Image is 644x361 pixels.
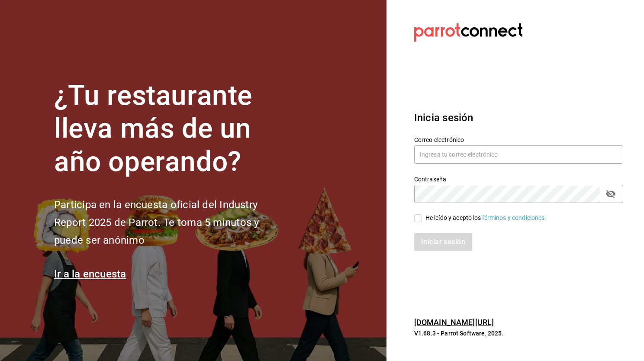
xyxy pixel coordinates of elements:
[414,145,623,164] input: Ingresa tu correo electrónico
[414,136,623,142] label: Correo electrónico
[414,110,623,126] h3: Inicia sesión
[414,318,494,327] a: [DOMAIN_NAME][URL]
[54,268,126,280] a: Ir a la encuesta
[603,187,618,201] button: passwordField
[414,329,623,338] p: V1.68.3 - Parrot Software, 2025.
[481,214,547,221] a: Términos y condiciones.
[54,79,288,179] h1: ¿Tu restaurante lleva más de un año operando?
[414,176,623,182] label: Contraseña
[425,213,547,222] div: He leído y acepto los
[54,196,288,249] h2: Participa en la encuesta oficial del Industry Report 2025 de Parrot. Te toma 5 minutos y puede se...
